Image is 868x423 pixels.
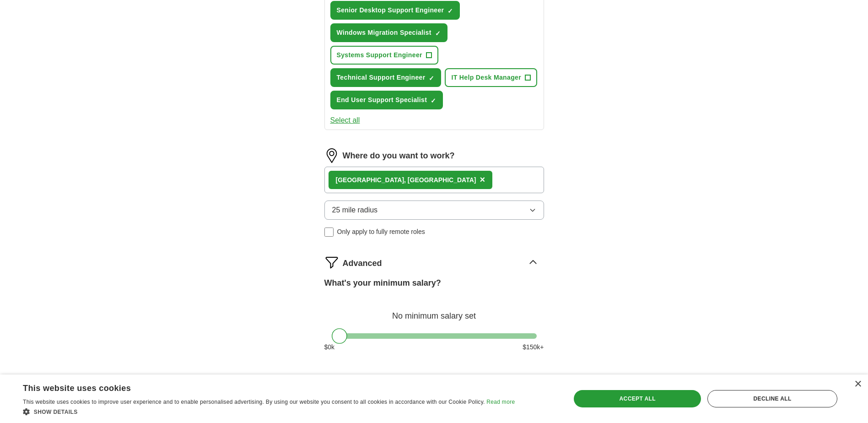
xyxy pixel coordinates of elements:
[337,73,426,82] span: Technical Support Engineer
[34,409,78,415] span: Show details
[337,227,425,237] span: Only apply to fully remote roles
[486,399,515,405] a: Read more, opens a new window
[324,300,544,322] div: No minimum salary set
[324,228,334,237] input: Only apply to fully remote roles
[330,23,447,42] button: Windows Migration Specialist✓
[337,28,431,38] span: Windows Migration Specialist
[445,68,537,87] button: IT Help Desk Manager
[480,173,485,187] button: ×
[480,174,485,184] span: ×
[330,68,442,87] button: Technical Support Engineer✓
[523,342,544,352] span: $ 150 k+
[337,95,427,105] span: End User Support Specialist
[23,407,515,416] div: Show details
[337,50,422,60] span: Systems Support Engineer
[336,175,476,185] div: , [GEOGRAPHIC_DATA]
[574,390,701,407] div: Accept all
[332,205,378,216] span: 25 mile radius
[854,381,861,388] div: Close
[330,1,460,20] button: Senior Desktop Support Engineer✓
[330,46,438,65] button: Systems Support Engineer
[431,97,436,104] span: ✓
[330,91,443,109] button: End User Support Specialist✓
[324,255,339,270] img: filter
[451,73,521,82] span: IT Help Desk Manager
[23,380,492,394] div: This website uses cookies
[435,30,441,37] span: ✓
[324,148,339,163] img: location.png
[324,342,335,352] span: $ 0 k
[337,5,444,15] span: Senior Desktop Support Engineer
[330,115,360,126] button: Select all
[707,390,837,407] div: Decline all
[336,176,404,184] strong: [GEOGRAPHIC_DATA]
[324,201,544,220] button: 25 mile radius
[447,7,453,15] span: ✓
[324,277,441,289] label: What's your minimum salary?
[23,399,485,405] span: This website uses cookies to improve user experience and to enable personalised advertising. By u...
[343,150,455,162] label: Where do you want to work?
[343,257,382,270] span: Advanced
[429,75,434,82] span: ✓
